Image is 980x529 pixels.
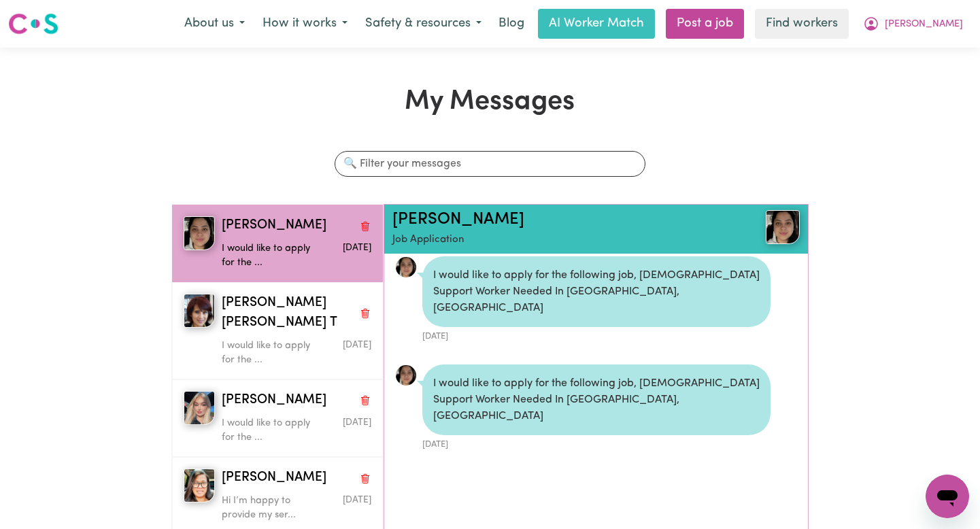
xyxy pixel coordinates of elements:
button: How it works [254,10,356,38]
img: 512EFAFB14F4D0174E4DFD98916607CA_avatar_blob [395,364,417,386]
a: Shayleah P [732,210,800,244]
div: [DATE] [422,327,771,343]
p: Job Application [392,233,732,248]
div: [DATE] [422,435,771,451]
button: Shayleah P[PERSON_NAME]Delete conversationI would like to apply for the ...Message sent on Septem... [172,205,383,282]
span: [PERSON_NAME] [885,17,963,32]
a: AI Worker Match [538,9,655,39]
p: I would like to apply for the ... [222,339,322,368]
img: Jezalyn Jam M [184,468,215,502]
img: Chantelle R [184,391,215,425]
h1: My Messages [171,86,809,118]
a: View Shayleah P's profile [395,256,417,278]
img: Minh Anh Thi T [184,294,215,328]
div: I would like to apply for the following job, [DEMOGRAPHIC_DATA] Support Worker Needed In [GEOGRAP... [422,364,771,435]
img: 512EFAFB14F4D0174E4DFD98916607CA_avatar_blob [395,256,417,278]
input: 🔍 Filter your messages [335,151,645,177]
a: Careseekers logo [8,8,58,39]
button: Chantelle R[PERSON_NAME]Delete conversationI would like to apply for the ...Message sent on Septe... [172,379,383,457]
span: Message sent on August 4, 2025 [343,496,371,505]
p: I would like to apply for the ... [222,416,322,445]
button: Delete conversation [359,217,371,235]
span: Message sent on September 5, 2025 [343,341,371,349]
button: Safety & resources [356,10,490,38]
a: Find workers [755,9,849,39]
a: View Shayleah P's profile [395,364,417,386]
img: View Shayleah P's profile [766,210,800,244]
button: Delete conversation [359,469,371,487]
button: My Account [854,10,972,38]
img: Shayleah P [184,216,215,250]
a: [PERSON_NAME] [392,211,524,228]
a: Blog [490,9,533,39]
span: Message sent on September 5, 2025 [343,243,371,252]
button: About us [175,10,254,38]
p: I would like to apply for the ... [222,241,322,271]
span: [PERSON_NAME] [222,216,326,236]
span: Message sent on September 5, 2025 [343,418,371,427]
span: [PERSON_NAME] [PERSON_NAME] T [222,294,354,333]
button: Minh Anh Thi T[PERSON_NAME] [PERSON_NAME] TDelete conversationI would like to apply for the ...Me... [172,282,383,379]
img: Careseekers logo [8,12,58,36]
iframe: Button to launch messaging window [926,475,969,518]
span: [PERSON_NAME] [222,468,326,488]
span: [PERSON_NAME] [222,391,326,411]
div: I would like to apply for the following job, [DEMOGRAPHIC_DATA] Support Worker Needed In [GEOGRAP... [422,256,771,327]
a: Post a job [666,9,744,39]
button: Delete conversation [359,392,371,409]
button: Delete conversation [359,305,371,322]
p: Hi I’m happy to provide my ser... [222,494,322,523]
